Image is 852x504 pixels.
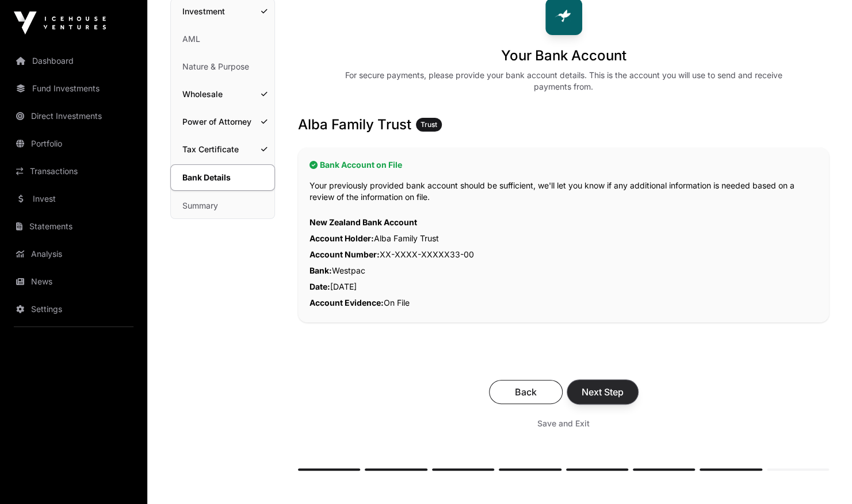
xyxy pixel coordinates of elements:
[14,11,106,34] img: Icehouse Ventures Logo
[298,116,829,134] h3: Alba Family Trust
[310,298,384,307] span: Account Evidence:
[9,103,138,129] a: Direct Investments
[171,54,274,79] a: Nature & Purpose
[310,249,380,259] span: Account Number:
[503,385,548,399] span: Back
[9,297,138,322] a: Settings
[310,233,374,243] span: Account Holder:
[794,449,852,504] iframe: Chat Widget
[310,263,817,279] p: Westpac
[310,214,817,230] p: New Zealand Bank Account
[489,380,563,404] button: Back
[501,47,626,65] h1: Your Bank Account
[343,70,785,93] div: For secure payments, please provide your bank account details. This is the account you will use t...
[310,266,332,275] span: Bank:
[421,120,437,129] span: Trust
[171,137,274,162] a: Tax Certificate
[171,109,274,134] a: Power of Attorney
[310,282,330,291] span: Date:
[537,418,590,429] span: Save and Exit
[9,76,138,101] a: Fund Investments
[582,385,624,399] span: Next Step
[9,131,138,156] a: Portfolio
[310,279,817,295] p: [DATE]
[171,193,274,218] a: Summary
[171,82,274,107] a: Wholesale
[170,164,275,191] a: Bank Details
[524,413,603,434] button: Save and Exit
[9,186,138,211] a: Invest
[310,295,817,311] p: On File
[310,230,817,247] p: Alba Family Trust
[9,241,138,267] a: Analysis
[171,26,274,52] a: AML
[9,269,138,294] a: News
[310,180,817,203] p: Your previously provided bank account should be sufficient, we'll let you know if any additional ...
[9,159,138,184] a: Transactions
[9,48,138,74] a: Dashboard
[310,247,817,263] p: XX-XXXX-XXXXX33-00
[567,380,638,404] button: Next Step
[310,159,817,171] h2: Bank Account on File
[9,214,138,239] a: Statements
